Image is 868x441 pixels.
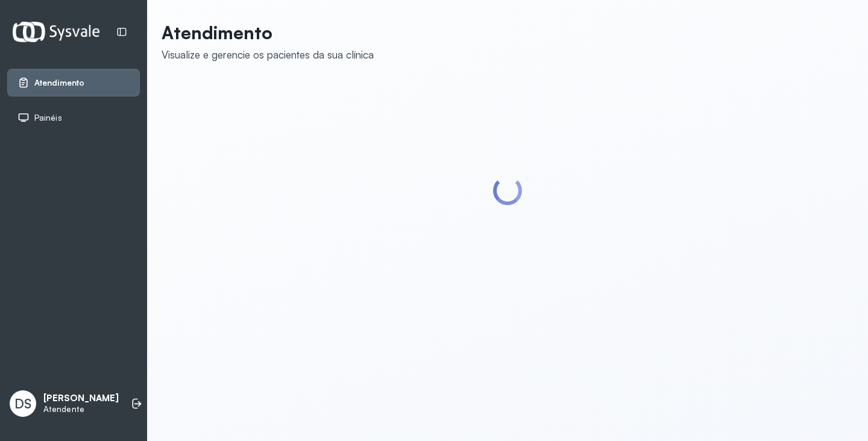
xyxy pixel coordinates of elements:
span: Painéis [34,113,62,123]
div: Visualize e gerencie os pacientes da sua clínica [162,48,374,61]
p: Atendimento [162,22,374,43]
img: Logotipo do estabelecimento [13,22,99,42]
a: Atendimento [17,77,130,89]
p: [PERSON_NAME] [43,393,119,404]
p: Atendente [43,404,119,414]
span: Atendimento [34,78,84,88]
